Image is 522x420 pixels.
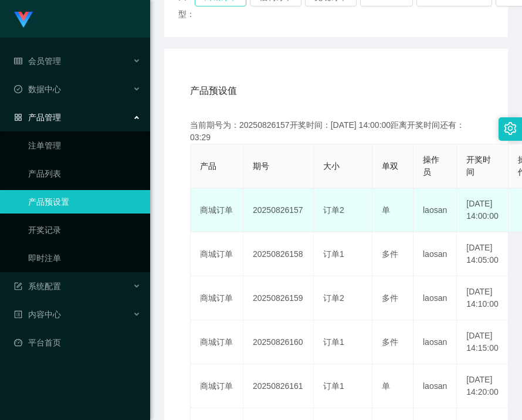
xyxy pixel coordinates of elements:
span: 订单2 [323,205,344,215]
span: 操作员 [423,155,439,177]
span: 多件 [382,337,398,347]
td: laosan [413,276,457,320]
span: 产品预设值 [190,84,237,98]
span: 订单2 [323,293,344,303]
span: 单 [382,381,390,391]
span: 产品 [200,161,216,171]
td: laosan [413,364,457,408]
span: 数据中心 [14,84,61,94]
td: 20250826160 [243,320,314,364]
span: 产品管理 [14,113,61,122]
td: [DATE] 14:15:00 [457,320,509,364]
td: laosan [413,320,457,364]
td: 商城订单 [191,232,243,276]
span: 大小 [323,161,340,171]
i: 图标: form [14,282,22,290]
td: [DATE] 14:00:00 [457,188,509,232]
td: 商城订单 [191,364,243,408]
td: [DATE] 14:10:00 [457,276,509,320]
td: 20250826158 [243,232,314,276]
td: 商城订单 [191,188,243,232]
span: 开奖时间 [466,155,491,177]
img: logo.9652507e.png [14,12,33,28]
i: 图标: appstore-o [14,113,22,121]
td: 20250826159 [243,276,314,320]
a: 开奖记录 [28,218,141,242]
span: 多件 [382,249,398,259]
i: 图标: profile [14,310,22,319]
span: 期号 [253,161,269,171]
a: 产品预设置 [28,190,141,214]
a: 产品列表 [28,162,141,185]
i: 图标: check-circle-o [14,85,22,93]
td: laosan [413,188,457,232]
a: 注单管理 [28,134,141,157]
span: 内容中心 [14,310,61,319]
td: laosan [413,232,457,276]
span: 单双 [382,161,398,171]
span: 订单1 [323,337,344,347]
td: [DATE] 14:05:00 [457,232,509,276]
span: 订单1 [323,381,344,391]
span: 订单1 [323,249,344,259]
td: 商城订单 [191,276,243,320]
span: 多件 [382,293,398,303]
a: 即时注单 [28,246,141,270]
i: 图标: setting [504,122,517,135]
div: 当前期号为：20250826157开奖时间：[DATE] 14:00:00距离开奖时间还有：03:29 [190,119,482,144]
td: 商城订单 [191,320,243,364]
span: 单 [382,205,390,215]
td: [DATE] 14:20:00 [457,364,509,408]
i: 图标: table [14,57,22,65]
span: 会员管理 [14,56,61,66]
a: 图标: dashboard平台首页 [14,331,141,354]
td: 20250826157 [243,188,314,232]
span: 系统配置 [14,282,61,291]
td: 20250826161 [243,364,314,408]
